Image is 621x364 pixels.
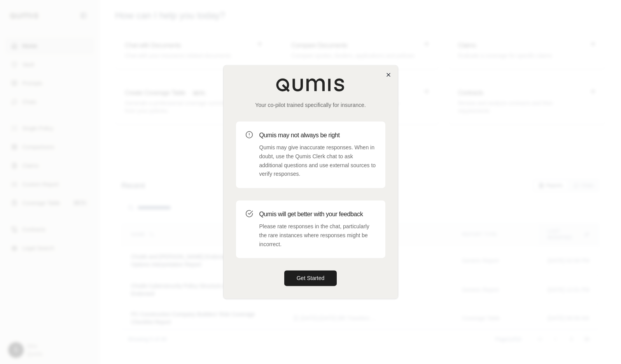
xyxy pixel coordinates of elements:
h3: Qumis will get better with your feedback [259,210,376,219]
img: Qumis Logo [276,78,346,92]
button: Get Started [284,271,337,286]
p: Your co-pilot trained specifically for insurance. [236,101,385,109]
p: Qumis may give inaccurate responses. When in doubt, use the Qumis Clerk chat to ask additional qu... [259,143,376,178]
h3: Qumis may not always be right [259,131,376,140]
p: Please rate responses in the chat, particularly the rare instances where responses might be incor... [259,222,376,248]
